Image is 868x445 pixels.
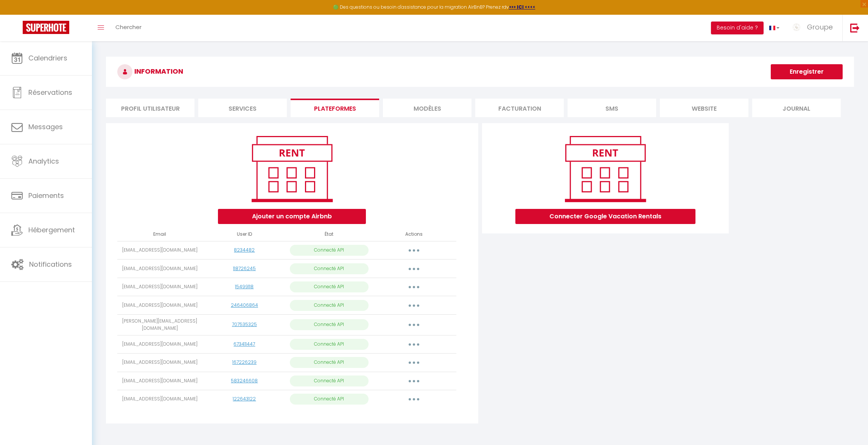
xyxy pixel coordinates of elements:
[291,99,379,117] li: Plateformes
[28,191,64,200] span: Paiements
[233,396,256,402] a: 122643122
[28,225,75,235] span: Hébergement
[231,302,258,308] a: 246406864
[475,99,564,117] li: Facturation
[117,354,202,372] td: [EMAIL_ADDRESS][DOMAIN_NAME]
[110,15,147,41] a: Chercher
[568,99,656,117] li: SMS
[117,260,202,278] td: [EMAIL_ADDRESS][DOMAIN_NAME]
[785,15,842,41] a: ... Groupe
[290,319,369,330] p: Connecté API
[290,357,369,368] p: Connecté API
[117,228,202,241] th: Email
[234,247,255,253] a: 8234482
[290,339,369,350] p: Connecté API
[23,21,69,34] img: Super Booking
[509,4,535,10] a: >>> ICI <<<<
[752,99,841,117] li: Journal
[290,281,369,292] p: Connecté API
[383,99,471,117] li: MODÈLES
[660,99,748,117] li: website
[218,209,366,224] button: Ajouter un compte Airbnb
[29,260,72,269] span: Notifications
[235,283,254,290] a: 15499118
[515,209,695,224] button: Connecter Google Vacation Rentals
[232,321,257,328] a: 707535325
[117,390,202,409] td: [EMAIL_ADDRESS][DOMAIN_NAME]
[287,228,372,241] th: État
[711,22,764,34] button: Besoin d'aide ?
[233,341,255,347] a: 673411447
[117,278,202,296] td: [EMAIL_ADDRESS][DOMAIN_NAME]
[850,23,860,32] img: logout
[231,377,258,384] a: 583246608
[771,64,843,79] button: Enregistrer
[244,133,340,205] img: rent.png
[117,241,202,260] td: [EMAIL_ADDRESS][DOMAIN_NAME]
[117,335,202,354] td: [EMAIL_ADDRESS][DOMAIN_NAME]
[28,53,67,63] span: Calendriers
[117,314,202,335] td: [PERSON_NAME][EMAIL_ADDRESS][DOMAIN_NAME]
[117,372,202,390] td: [EMAIL_ADDRESS][DOMAIN_NAME]
[807,22,833,32] span: Groupe
[232,359,257,365] a: 167226239
[233,265,256,272] a: 118726245
[202,228,287,241] th: User ID
[106,57,854,87] h3: INFORMATION
[28,156,59,166] span: Analytics
[198,99,287,117] li: Services
[290,300,369,311] p: Connecté API
[117,296,202,315] td: [EMAIL_ADDRESS][DOMAIN_NAME]
[115,23,142,31] span: Chercher
[290,394,369,405] p: Connecté API
[106,99,194,117] li: Profil Utilisateur
[290,263,369,274] p: Connecté API
[791,22,802,33] img: ...
[290,375,369,386] p: Connecté API
[372,228,456,241] th: Actions
[28,88,72,97] span: Réservations
[28,122,63,131] span: Messages
[557,133,653,205] img: rent.png
[290,245,369,256] p: Connecté API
